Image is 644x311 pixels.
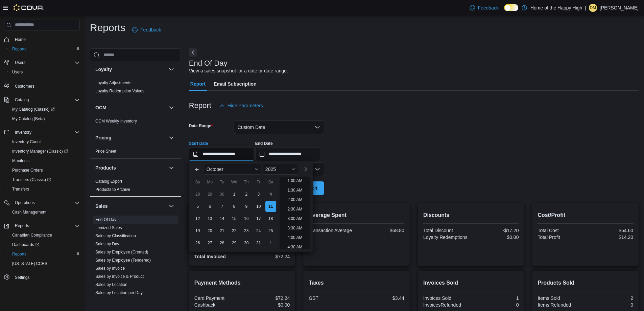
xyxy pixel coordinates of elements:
[7,105,82,114] a: My Catalog (Classic)
[167,164,175,172] button: Products
[205,189,215,200] div: day-29
[309,295,355,301] div: GST
[253,238,264,248] div: day-31
[253,213,264,224] div: day-17
[1,198,82,207] button: Operations
[9,208,80,216] span: Cash Management
[265,177,276,187] div: Sa
[587,228,633,233] div: $54.60
[9,105,57,113] a: My Catalog (Classic)
[9,147,80,155] span: Inventory Manager (Classic)
[538,302,584,308] div: Items Refunded
[90,147,181,158] div: Pricing
[205,201,215,212] div: day-6
[95,119,137,124] a: OCM Weekly Inventory
[504,4,518,11] input: Dark Mode
[255,141,273,146] label: End Date
[9,138,80,146] span: Inventory Count
[12,209,46,215] span: Cash Management
[12,107,55,112] span: My Catalog (Classic)
[95,266,125,271] a: Sales by Invoice
[309,279,404,287] h2: Taxes
[9,185,32,193] a: Transfers
[253,189,264,200] div: day-3
[12,261,47,266] span: [US_STATE] CCRS
[15,223,29,228] span: Reports
[95,225,122,230] a: Itemized Sales
[95,290,143,295] a: Sales by Location per Day
[9,138,44,146] a: Inventory Count
[217,238,228,248] div: day-28
[12,35,80,44] span: Home
[538,279,633,287] h2: Products Sold
[472,302,519,308] div: 0
[253,225,264,236] div: day-24
[7,44,82,54] button: Reports
[12,69,23,75] span: Users
[423,302,470,308] div: InvoicesRefunded
[423,279,519,287] h2: Invoices Sold
[12,59,80,67] span: Users
[7,175,82,184] a: Transfers (Classic)
[95,241,119,247] span: Sales by Day
[285,234,305,242] li: 4:00 AM
[95,88,144,94] span: Loyalty Redemption Values
[95,225,122,230] span: Itemized Sales
[9,260,80,268] span: Washington CCRS
[90,177,181,196] div: Products
[9,45,29,53] a: Reports
[285,243,305,251] li: 4:30 AM
[12,82,80,90] span: Customers
[309,228,355,233] div: Transaction Average
[15,37,26,42] span: Home
[7,259,82,268] button: [US_STATE] CCRS
[95,290,143,295] span: Sales by Location per Day
[255,148,320,161] input: Press the down key to open a popover containing a calendar.
[241,201,252,212] div: day-9
[358,295,404,301] div: $3.44
[95,250,148,254] a: Sales by Employee (Created)
[265,213,276,224] div: day-18
[207,166,223,172] span: October
[95,179,122,184] a: Catalog Export
[9,208,49,216] a: Cash Management
[15,200,35,205] span: Operations
[192,225,203,236] div: day-19
[1,272,82,282] button: Settings
[9,176,80,184] span: Transfers (Classic)
[95,134,111,141] h3: Pricing
[9,166,80,174] span: Purchase Orders
[9,241,42,249] a: Dashboards
[423,211,519,219] h2: Discounts
[15,60,25,65] span: Users
[467,1,501,15] a: Feedback
[12,222,80,230] span: Reports
[12,158,29,163] span: Manifests
[253,177,264,187] div: Fr
[9,115,80,123] span: My Catalog (Beta)
[194,302,241,308] div: Cashback
[12,242,39,247] span: Dashboards
[95,66,112,73] h3: Loyalty
[538,211,633,219] h2: Cost/Profit
[12,128,34,136] button: Inventory
[95,187,130,192] a: Products to Archive
[530,4,582,12] p: Home of the Happy High
[7,207,82,217] button: Cash Management
[229,238,240,248] div: day-29
[241,177,252,187] div: Th
[95,89,144,93] a: Loyalty Redemption Values
[538,235,584,240] div: Total Profit
[217,177,228,187] div: Tu
[265,189,276,200] div: day-4
[9,68,80,76] span: Users
[192,188,277,249] div: October, 2025
[241,225,252,236] div: day-23
[95,234,136,238] a: Sales by Classification
[590,4,596,12] span: DM
[9,45,80,53] span: Reports
[95,149,116,154] a: Price Sheet
[241,213,252,224] div: day-16
[95,233,136,239] span: Sales by Classification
